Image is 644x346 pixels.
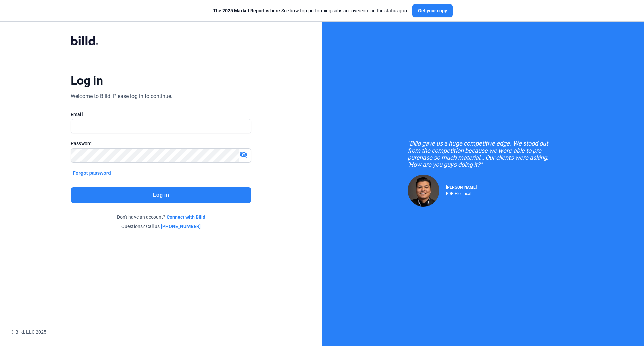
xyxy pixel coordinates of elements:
button: Log in [71,187,251,203]
div: Email [71,111,251,118]
span: [PERSON_NAME] [446,185,477,190]
mat-icon: visibility_off [239,151,248,159]
button: Forgot password [71,169,113,177]
a: [PHONE_NUMBER] [161,223,201,230]
img: Raul Pacheco [408,175,439,207]
div: Log in [71,73,103,88]
div: Don't have an account? [71,214,251,220]
span: The 2025 Market Report is here: [213,8,281,13]
button: Get your copy [412,4,453,17]
div: RDP Electrical [446,190,477,196]
div: Questions? Call us [71,223,251,230]
div: See how top-performing subs are overcoming the status quo. [213,7,408,14]
div: "Billd gave us a huge competitive edge. We stood out from the competition because we were able to... [408,140,558,168]
a: Connect with Billd [167,214,205,220]
div: Password [71,140,251,147]
div: Welcome to Billd! Please log in to continue. [71,92,172,100]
